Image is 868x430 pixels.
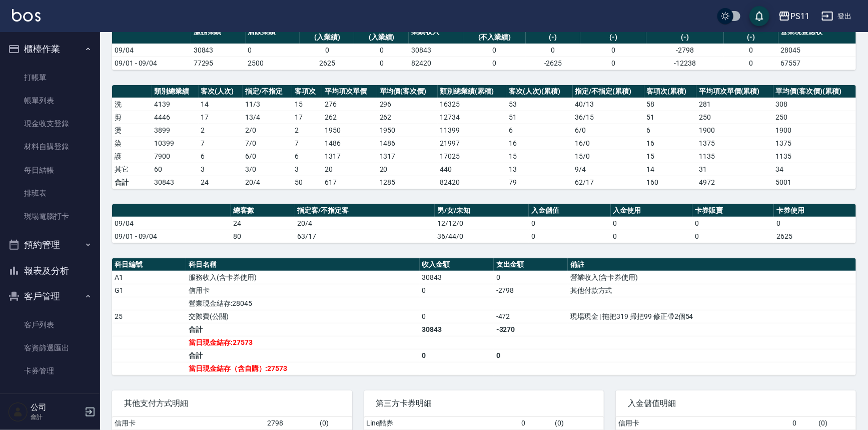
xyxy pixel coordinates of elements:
[435,217,529,230] td: 12/12/0
[322,111,377,124] td: 262
[292,124,323,137] td: 2
[790,10,809,23] div: PS11
[295,204,435,217] th: 指定客/不指定客
[377,163,438,176] td: 20
[317,417,352,430] td: ( 0 )
[112,21,856,70] table: a dense table
[573,150,644,163] td: 15 / 0
[292,150,323,163] td: 6
[322,163,377,176] td: 20
[152,137,198,150] td: 10399
[292,176,323,189] td: 50
[243,85,292,98] th: 指定/不指定
[568,284,856,297] td: 其他付款方式
[199,137,243,150] td: 7
[112,204,856,243] table: a dense table
[494,271,568,284] td: 0
[31,402,82,412] h5: 公司
[644,150,697,163] td: 15
[696,163,773,176] td: 31
[186,310,419,323] td: 交際費(公關)
[696,176,773,189] td: 4972
[152,150,198,163] td: 7900
[494,323,568,336] td: -3270
[243,163,292,176] td: 3 / 0
[152,163,198,176] td: 60
[322,150,377,163] td: 1317
[243,124,292,137] td: 2 / 0
[438,85,506,98] th: 類別總業績(累積)
[773,150,856,163] td: 1135
[526,57,580,70] td: -2625
[644,137,697,150] td: 16
[409,57,463,70] td: 82420
[199,98,243,111] td: 14
[4,89,96,112] a: 帳單列表
[580,57,646,70] td: 0
[322,176,377,189] td: 617
[377,98,438,111] td: 296
[420,284,494,297] td: 0
[696,98,773,111] td: 281
[409,44,463,57] td: 30843
[112,85,856,189] table: a dense table
[438,98,506,111] td: 16325
[377,124,438,137] td: 1950
[726,32,776,43] div: (-)
[124,398,340,408] span: 其他支付方式明細
[152,98,198,111] td: 4139
[112,230,231,243] td: 09/01 - 09/04
[774,204,856,217] th: 卡券使用
[773,111,856,124] td: 250
[295,217,435,230] td: 20/4
[377,150,438,163] td: 1317
[506,98,573,111] td: 53
[4,336,96,359] a: 客資篩選匯出
[573,176,644,189] td: 62/17
[611,230,692,243] td: 0
[112,163,152,176] td: 其它
[724,44,778,57] td: 0
[377,137,438,150] td: 1486
[112,98,152,111] td: 洗
[112,44,191,57] td: 09/04
[377,85,438,98] th: 單均價(客次價)
[112,417,265,430] td: 信用卡
[773,137,856,150] td: 1375
[152,124,198,137] td: 3899
[186,258,419,271] th: 科目名稱
[231,217,295,230] td: 24
[644,98,697,111] td: 58
[8,402,28,422] img: Person
[573,163,644,176] td: 9 / 4
[463,44,526,57] td: 0
[526,44,580,57] td: 0
[644,111,697,124] td: 51
[506,111,573,124] td: 51
[199,85,243,98] th: 客次(人次)
[611,217,692,230] td: 0
[31,412,82,421] p: 會計
[528,32,578,43] div: (-)
[494,284,568,297] td: -2798
[300,57,354,70] td: 2625
[199,111,243,124] td: 17
[243,111,292,124] td: 13 / 4
[112,217,231,230] td: 09/04
[4,66,96,89] a: 打帳單
[438,111,506,124] td: 12734
[292,85,323,98] th: 客項次
[438,137,506,150] td: 21997
[186,362,419,375] td: 當日現金結存（含自購）:27573
[4,258,96,284] button: 報表及分析
[749,6,769,26] button: save
[300,44,354,57] td: 0
[573,137,644,150] td: 16 / 0
[773,85,856,98] th: 單均價(客次價)(累積)
[774,217,856,230] td: 0
[4,135,96,158] a: 材料自購登錄
[199,124,243,137] td: 2
[112,258,856,375] table: a dense table
[778,57,856,70] td: 67557
[322,98,377,111] td: 276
